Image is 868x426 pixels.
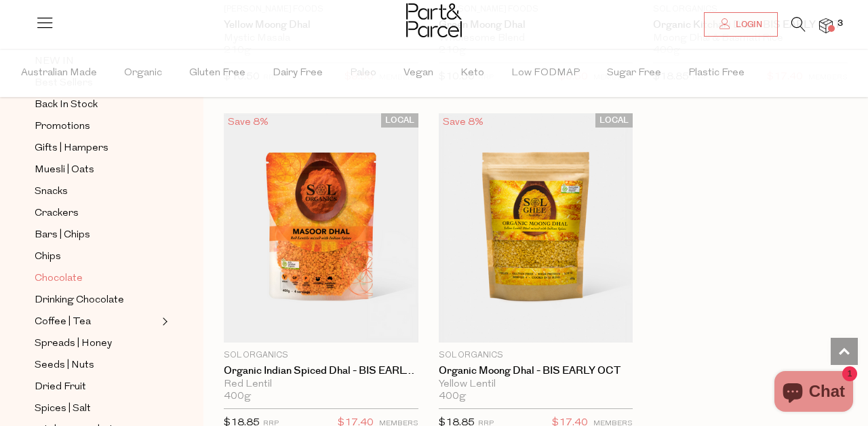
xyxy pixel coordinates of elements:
span: Sugar Free [607,50,661,97]
span: Dried Fruit [35,379,86,395]
span: Chocolate [35,271,83,287]
div: Red Lentil [224,379,418,391]
a: Organic Moong Dhal - BIS EARLY OCT [439,365,633,377]
span: Dairy Free [273,50,323,97]
span: Drinking Chocolate [35,292,124,309]
span: Back In Stock [35,97,98,113]
span: Coffee | Tea [35,314,91,330]
img: Part&Parcel [406,3,462,37]
span: Paleo [350,50,376,97]
span: LOCAL [381,113,418,128]
a: Chocolate [35,270,158,287]
span: Crackers [35,206,79,222]
span: Vegan [403,50,433,97]
a: 3 [819,18,833,33]
a: Organic Indian Spiced Dhal - BIS EARLY OCT [224,365,418,377]
div: Yellow Lentil [439,379,633,391]
span: 400g [224,391,251,403]
span: Spices | Salt [35,401,91,417]
span: Spreads | Honey [35,336,112,352]
a: Spices | Salt [35,400,158,417]
span: Snacks [35,184,68,200]
span: Muesli | Oats [35,162,94,178]
a: Snacks [35,183,158,200]
a: Dried Fruit [35,379,158,395]
p: Sol Organics [439,349,633,362]
img: Organic Moong Dhal - BIS EARLY OCT [439,113,633,342]
a: Drinking Chocolate [35,292,158,309]
a: Gifts | Hampers [35,140,158,157]
div: Save 8% [224,113,273,132]
span: Plastic Free [688,50,745,97]
a: Spreads | Honey [35,335,158,352]
span: Seeds | Nuts [35,357,94,374]
p: Sol Organics [224,349,418,362]
span: 400g [439,391,466,403]
span: 3 [834,18,846,30]
span: Keto [460,50,484,97]
a: Crackers [35,205,158,222]
a: Bars | Chips [35,227,158,244]
img: Organic Indian Spiced Dhal - BIS EARLY OCT [224,113,418,342]
inbox-online-store-chat: Shopify online store chat [770,371,857,415]
span: Gifts | Hampers [35,140,108,157]
span: Low FODMAP [511,50,580,97]
a: Chips [35,248,158,265]
span: Bars | Chips [35,227,90,244]
span: Organic [124,50,162,97]
span: Promotions [35,119,90,135]
span: LOCAL [595,113,633,128]
a: Coffee | Tea [35,313,158,330]
a: Promotions [35,118,158,135]
a: Muesli | Oats [35,161,158,178]
a: Back In Stock [35,96,158,113]
div: Save 8% [439,113,488,132]
a: Login [704,12,778,37]
span: Chips [35,249,61,265]
span: Gluten Free [189,50,245,97]
a: Seeds | Nuts [35,357,158,374]
span: Australian Made [21,50,97,97]
button: Expand/Collapse Coffee | Tea [159,313,168,330]
span: Login [732,19,762,31]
